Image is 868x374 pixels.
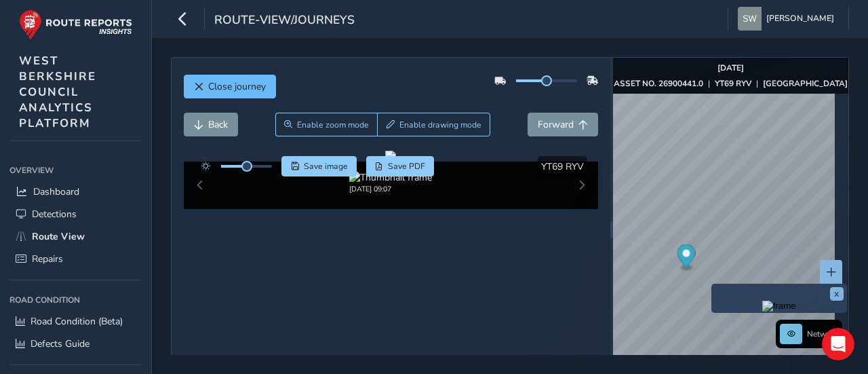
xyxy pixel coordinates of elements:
span: Dashboard [33,185,79,198]
strong: ASSET NO. 26900441.0 [614,78,703,89]
button: Back [184,113,238,136]
span: Network [807,329,838,339]
span: Road Condition (Beta) [31,315,123,328]
span: YT69 RYV [541,160,584,173]
iframe: Intercom live chat [822,328,854,360]
div: Road Condition [9,290,142,310]
span: Forward [538,118,574,131]
span: Route View [32,230,85,243]
button: x [830,287,844,301]
span: Detections [32,208,77,221]
div: | | [614,78,848,89]
span: Enable drawing mode [399,119,481,130]
button: Draw [377,113,490,136]
img: Thumbnail frame [349,171,432,184]
div: Map marker [677,244,695,272]
img: frame [762,301,796,312]
img: rr logo [19,10,132,40]
div: [DATE] 09:07 [349,184,432,194]
span: Defects Guide [31,337,90,350]
button: Preview frame [715,301,844,310]
a: Dashboard [9,181,142,203]
span: Close journey [208,80,266,93]
span: Repairs [32,253,63,265]
span: [PERSON_NAME] [766,7,834,31]
button: Close journey [184,75,276,98]
div: Overview [9,160,142,181]
span: WEST BERKSHIRE COUNCIL ANALYTICS PLATFORM [19,53,96,131]
span: route-view/journeys [214,12,355,31]
strong: [GEOGRAPHIC_DATA] [763,78,848,89]
a: Route View [9,225,142,248]
a: Detections [9,203,142,225]
strong: YT69 RYV [715,78,751,89]
a: Road Condition (Beta) [9,310,142,333]
a: Defects Guide [9,333,142,355]
span: Back [208,118,228,131]
a: Repairs [9,248,142,270]
button: PDF [366,156,435,176]
strong: [DATE] [717,62,744,73]
button: Zoom [275,113,378,136]
span: Save image [304,161,348,172]
img: diamond-layout [738,7,762,31]
span: Save PDF [388,161,425,172]
button: [PERSON_NAME] [738,7,839,31]
button: Save [281,156,357,176]
button: Forward [528,113,598,136]
span: Enable zoom mode [297,119,369,130]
